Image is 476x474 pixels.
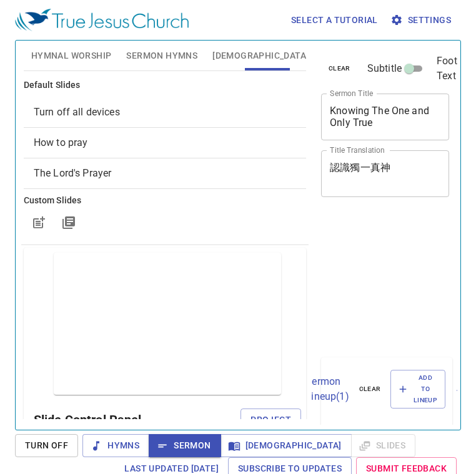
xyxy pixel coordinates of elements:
span: Settings [393,12,451,28]
button: Turn Off [15,434,78,457]
iframe: from-child [316,210,425,352]
button: Project [240,409,301,432]
span: clear [329,63,350,74]
span: [object Object] [34,106,120,118]
button: clear [352,382,389,397]
img: True Jesus Church [15,9,189,31]
button: Select a tutorial [286,9,383,32]
textarea: Knowing The One and Only True [DEMOGRAPHIC_DATA] [330,105,440,128]
span: Sermon Hymns [126,48,197,64]
button: Settings [388,9,456,32]
span: Footer Text [437,54,465,84]
span: Project [250,412,291,428]
span: [object Object] [34,167,112,179]
span: clear [359,384,381,395]
button: Sermon [149,434,221,457]
div: Sermon Lineup(1)clearAdd to Lineup [321,357,452,422]
span: [object Object] [34,137,88,148]
span: [DEMOGRAPHIC_DATA] [231,438,342,453]
h6: Custom Slides [24,194,306,208]
textarea: 認識獨一真神 [330,162,440,185]
button: clear [321,61,358,76]
h6: Slide Control Panel [34,410,240,430]
div: 1 [24,243,306,273]
button: [DEMOGRAPHIC_DATA] [221,434,352,457]
div: How to pray [24,128,306,158]
span: Add to Lineup [399,372,437,407]
button: Hymns [82,434,149,457]
div: The Lord's Prayer [24,158,306,188]
span: Hymns [92,438,139,453]
div: Turn off all devices [24,97,306,127]
button: Add to Lineup [390,370,445,409]
span: Hymnal Worship [31,48,112,64]
span: [DEMOGRAPHIC_DATA] [212,48,309,64]
span: Subtitle [367,61,402,76]
span: Select a tutorial [291,12,378,28]
h6: Default Slides [24,79,306,92]
p: Sermon Lineup ( 1 ) [305,374,349,404]
span: Turn Off [25,438,68,453]
span: Sermon [159,438,211,453]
